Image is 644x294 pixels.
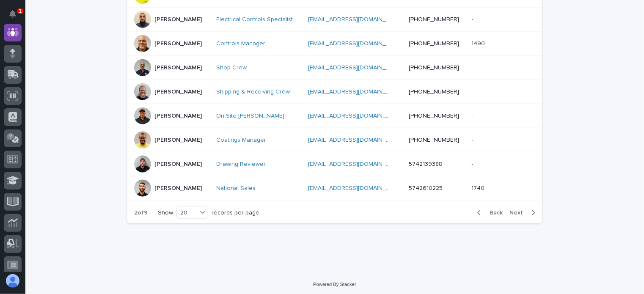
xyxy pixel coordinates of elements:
[127,80,542,104] tr: [PERSON_NAME]Shipping & Receiving Crew [EMAIL_ADDRESS][DOMAIN_NAME] [PHONE_NUMBER]--
[127,152,542,176] tr: [PERSON_NAME]Drawing Reviewer [EMAIL_ADDRESS][DOMAIN_NAME] 5742139388--
[217,137,267,144] a: Coatings Manager
[127,32,542,56] tr: [PERSON_NAME]Controls Manager [EMAIL_ADDRESS][DOMAIN_NAME] [PHONE_NUMBER]14901490
[127,56,542,80] tr: [PERSON_NAME]Shop Crew [EMAIL_ADDRESS][DOMAIN_NAME] [PHONE_NUMBER]--
[308,161,404,167] a: [EMAIL_ADDRESS][DOMAIN_NAME]
[4,5,22,23] button: Notifications
[127,8,542,32] tr: [PERSON_NAME]Electrical Controls Specialist [EMAIL_ADDRESS][DOMAIN_NAME] [PHONE_NUMBER]--
[308,113,404,119] a: [EMAIL_ADDRESS][DOMAIN_NAME]
[409,161,442,167] a: 5742139388
[308,137,404,143] a: [EMAIL_ADDRESS][DOMAIN_NAME]
[509,210,528,216] span: Next
[127,176,542,201] tr: [PERSON_NAME]National Sales [EMAIL_ADDRESS][DOMAIN_NAME] 574261022517401740
[154,40,202,47] p: [PERSON_NAME]
[472,135,475,144] p: -
[19,8,22,14] p: 1
[409,113,459,119] a: [PHONE_NUMBER]
[154,64,202,71] p: [PERSON_NAME]
[308,89,404,95] a: [EMAIL_ADDRESS][DOMAIN_NAME]
[158,209,173,217] p: Show
[308,185,404,191] a: [EMAIL_ADDRESS][DOMAIN_NAME]
[472,63,475,71] p: -
[472,111,475,120] p: -
[472,87,475,96] p: -
[409,16,459,22] a: [PHONE_NUMBER]
[154,88,202,96] p: [PERSON_NAME]
[127,104,542,128] tr: [PERSON_NAME]On-Site [PERSON_NAME] [EMAIL_ADDRESS][DOMAIN_NAME] [PHONE_NUMBER]--
[177,209,197,217] div: 20
[409,41,459,47] a: [PHONE_NUMBER]
[472,38,487,47] p: 1490
[472,183,487,192] p: 1740
[217,16,293,23] a: Electrical Controls Specialist
[409,137,459,143] a: [PHONE_NUMBER]
[217,40,266,47] a: Controls Manager
[409,185,443,191] a: 5742610225
[127,128,542,152] tr: [PERSON_NAME]Coatings Manager [EMAIL_ADDRESS][DOMAIN_NAME] [PHONE_NUMBER]--
[472,159,475,168] p: -
[506,209,542,217] button: Next
[409,89,459,95] a: [PHONE_NUMBER]
[484,210,503,216] span: Back
[154,16,202,23] p: [PERSON_NAME]
[472,14,475,23] p: -
[471,209,506,217] button: Back
[217,64,247,71] a: Shop Crew
[217,88,290,96] a: Shipping & Receiving Crew
[409,65,459,71] a: [PHONE_NUMBER]
[217,113,285,120] a: On-Site [PERSON_NAME]
[154,185,202,192] p: [PERSON_NAME]
[11,10,22,24] div: Notifications1
[308,41,404,47] a: [EMAIL_ADDRESS][DOMAIN_NAME]
[217,161,266,168] a: Drawing Reviewer
[127,203,154,223] p: 2 of 9
[217,185,256,192] a: National Sales
[308,65,404,71] a: [EMAIL_ADDRESS][DOMAIN_NAME]
[154,113,202,120] p: [PERSON_NAME]
[4,272,22,290] button: users-avatar
[212,209,259,217] p: records per page
[154,161,202,168] p: [PERSON_NAME]
[313,282,356,287] a: Powered By Stacker
[308,16,404,22] a: [EMAIL_ADDRESS][DOMAIN_NAME]
[154,137,202,144] p: [PERSON_NAME]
